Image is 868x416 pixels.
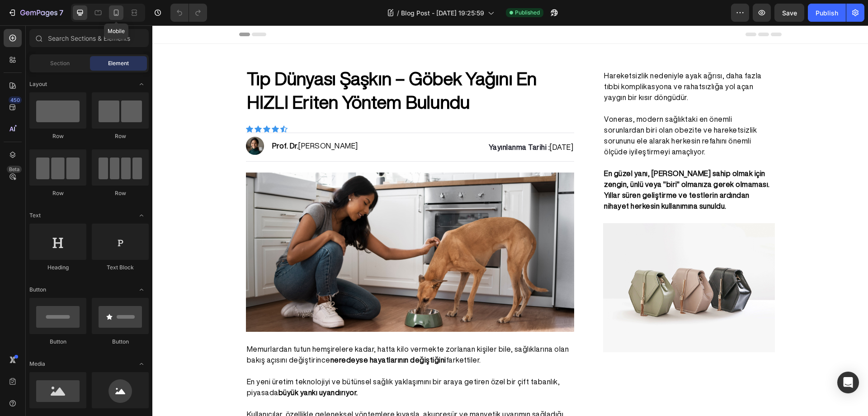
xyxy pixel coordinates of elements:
p: Voneras, modern sağlıktaki en önemli sorunlardan biri olan obezite ve hareketsizlik sorununu ele ... [452,88,621,132]
span: Kullanıcılar, özellikle geleneksel yöntemlere kıyasla, akupresür ve manyetik uyarımın sağladığı h... [94,385,411,403]
span: Save [782,9,797,17]
button: Save [774,4,804,22]
div: Row [29,189,86,197]
strong: büyük yankı uyandırıyor. [126,363,206,371]
div: Button [92,338,149,346]
iframe: Design area [152,25,868,416]
div: Button [29,338,86,346]
div: Row [92,189,149,197]
span: En yeni üretim teknolojiyi ve bütünsel sağlık yaklaşımını bir araya getiren özel bir çift tabanlı... [94,353,408,371]
img: image_demo.jpg [451,198,622,327]
span: Toggle open [134,208,149,223]
span: Blog Post - [DATE] 19:25:59 [401,8,484,18]
button: Publish [808,4,846,22]
div: Undo/Redo [170,4,207,22]
img: 495611768014373769-f7bb4203-821d-455e-8cc2-2dfc57dfeff0.jpg [94,147,422,306]
input: Search Sections & Elements [29,29,149,47]
span: Layout [29,80,47,88]
span: Memurlardan tutun hemşirelere kadar, hatta kilo vermekte zorlanan kişiler bile, sağlıklarına olan... [94,320,417,338]
button: 7 [4,4,67,22]
strong: neredeyse hayatlarının değiştiğini [178,331,294,338]
strong: Yayınlanma Tarihi : [336,118,398,125]
div: Text Block [92,263,149,272]
span: Published [515,9,540,17]
div: 450 [9,96,22,104]
div: Publish [816,8,838,18]
span: Button [29,286,46,294]
p: [DATE] [240,116,421,127]
div: Heading [29,263,86,272]
span: Element [108,59,129,67]
p: 7 [59,7,63,18]
div: Row [92,132,149,140]
span: Toggle open [134,282,149,297]
span: Toggle open [134,357,149,371]
span: / [397,8,399,18]
div: Row [29,132,86,140]
span: Section [50,59,70,67]
span: Media [29,360,45,368]
span: Text [29,211,41,220]
strong: En güzel yanı, [PERSON_NAME] sahip olmak için zengin, ünlü veya "biri" olmanıza gerek olmaması. Y... [452,144,618,184]
div: Open Intercom Messenger [837,372,859,393]
span: Toggle open [134,77,149,91]
p: Hareketsizlik nedeniyle ayak ağrısı, daha fazla tıbbi komplikasyona ve rahatsızlığa yol açan yayg... [452,45,621,77]
div: Beta [7,166,22,173]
